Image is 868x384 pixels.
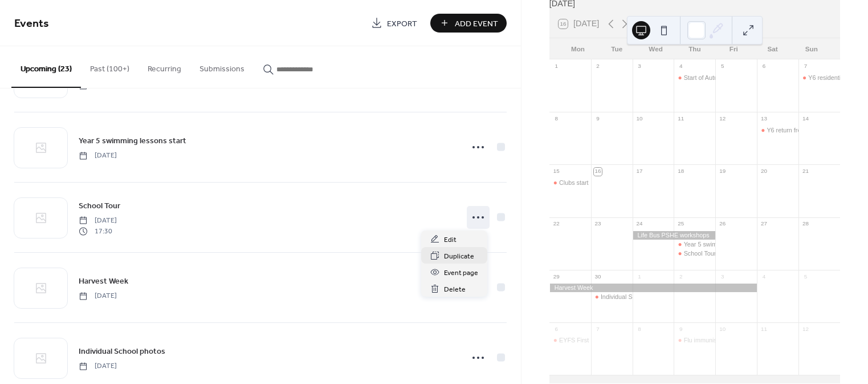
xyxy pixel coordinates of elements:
[444,250,474,262] span: Duplicate
[760,168,768,176] div: 20
[801,115,809,123] div: 14
[594,115,602,123] div: 9
[79,361,117,371] span: [DATE]
[591,293,633,301] div: Individual School photos
[635,115,643,123] div: 10
[675,38,714,60] div: Thu
[719,63,727,71] div: 5
[79,346,165,358] span: Individual School photos
[594,220,602,228] div: 23
[801,63,809,71] div: 7
[444,284,466,296] span: Delete
[601,293,667,301] div: Individual School photos
[430,14,507,33] button: Add Event
[719,115,727,123] div: 12
[79,151,117,161] span: [DATE]
[552,115,560,123] div: 8
[559,38,597,60] div: Mon
[684,336,782,345] div: Flu immunisation EYFS to Y6 pupils
[549,284,757,292] div: Harvest Week
[549,179,591,187] div: Clubs start
[79,134,186,147] a: Year 5 swimming lessons start
[633,231,716,240] div: Life Bus PSHE workshops
[677,273,685,281] div: 2
[79,226,117,236] span: 17:30
[552,168,560,176] div: 15
[792,38,831,60] div: Sun
[79,345,165,358] a: Individual School photos
[552,220,560,228] div: 22
[760,115,768,123] div: 13
[559,336,624,345] div: EYFS First News Photo
[362,14,426,33] a: Export
[636,38,675,60] div: Wed
[79,276,128,288] span: Harvest Week
[79,200,120,212] span: School Tour
[719,168,727,176] div: 19
[138,46,190,87] button: Recurring
[79,135,186,147] span: Year 5 swimming lessons start
[635,168,643,176] div: 17
[79,199,120,212] a: School Tour
[760,325,768,333] div: 11
[760,63,768,71] div: 6
[684,249,716,258] div: School Tour
[549,336,591,345] div: EYFS First News Photo
[635,220,643,228] div: 24
[594,325,602,333] div: 7
[714,38,753,60] div: Fri
[81,46,138,87] button: Past (100+)
[79,291,117,301] span: [DATE]
[677,63,685,71] div: 4
[594,63,602,71] div: 2
[801,168,809,176] div: 21
[444,234,457,246] span: Edit
[801,220,809,228] div: 28
[552,273,560,281] div: 29
[455,18,498,30] span: Add Event
[387,18,417,30] span: Export
[719,273,727,281] div: 3
[444,267,478,279] span: Event page
[760,273,768,281] div: 4
[635,273,643,281] div: 1
[14,13,49,35] span: Events
[677,220,685,228] div: 25
[719,220,727,228] div: 26
[753,38,792,60] div: Sat
[594,273,602,281] div: 30
[677,115,685,123] div: 11
[757,126,798,135] div: Y6 return from Rhos Y Gwaliau
[674,249,715,258] div: School Tour
[559,179,589,187] div: Clubs start
[801,325,809,333] div: 12
[635,63,643,71] div: 3
[79,216,117,226] span: [DATE]
[635,325,643,333] div: 8
[684,240,767,249] div: Year 5 swimming lessons start
[190,46,254,87] button: Submissions
[674,74,715,82] div: Start of Autumn Term
[674,240,715,249] div: Year 5 swimming lessons start
[801,273,809,281] div: 5
[719,325,727,333] div: 10
[760,220,768,228] div: 27
[684,74,741,82] div: Start of Autumn Term
[674,336,715,345] div: Flu immunisation EYFS to Y6 pupils
[552,325,560,333] div: 6
[677,325,685,333] div: 9
[594,168,602,176] div: 16
[798,74,840,82] div: Y6 residential to Rhos Y Gwaliau
[677,168,685,176] div: 18
[11,46,81,88] button: Upcoming (23)
[79,274,128,288] a: Harvest Week
[552,63,560,71] div: 1
[597,38,636,60] div: Tue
